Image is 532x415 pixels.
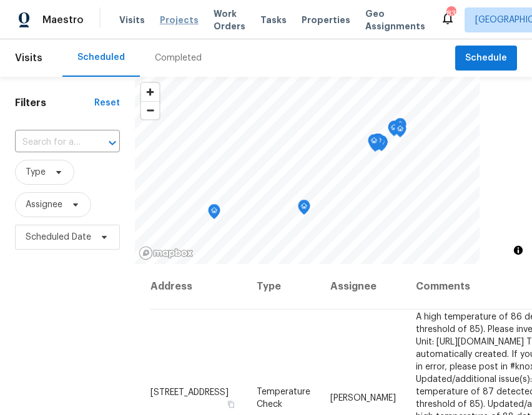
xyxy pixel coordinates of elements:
div: Map marker [394,122,406,142]
th: Type [247,264,320,310]
span: Temperature Check [257,387,310,408]
div: Map marker [388,121,400,140]
div: Map marker [298,200,310,219]
span: Toggle attribution [515,243,522,257]
button: Open [104,134,121,152]
button: Schedule [455,46,517,71]
div: Map marker [372,134,385,153]
div: Map marker [368,134,380,154]
span: Work Orders [214,7,245,32]
button: Zoom out [141,101,159,119]
h1: Filters [15,97,94,109]
div: Reset [94,97,120,109]
button: Zoom in [141,83,159,101]
span: [STREET_ADDRESS] [150,388,229,396]
span: [PERSON_NAME] [330,393,396,402]
div: Map marker [388,120,401,140]
div: Map marker [208,204,220,223]
span: Type [26,166,46,178]
th: Assignee [320,264,406,310]
a: Mapbox homepage [139,246,194,260]
span: Projects [160,14,199,26]
span: Tasks [260,16,287,24]
span: Schedule [465,51,507,66]
span: Scheduled Date [26,231,91,243]
canvas: Map [135,77,480,264]
button: Toggle attribution [511,243,526,258]
span: Visits [119,14,145,26]
span: Assignee [26,198,62,211]
div: Map marker [394,118,406,137]
input: Search for an address... [15,133,85,152]
span: Geo Assignments [365,7,425,32]
div: 837 [446,7,455,20]
span: Properties [302,14,350,26]
div: Map marker [372,134,384,153]
span: Visits [15,44,42,72]
div: Completed [155,52,202,64]
div: Scheduled [77,51,125,64]
span: Maestro [42,14,84,26]
button: Copy Address [225,398,237,409]
th: Address [150,264,247,310]
span: Zoom out [141,102,159,119]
